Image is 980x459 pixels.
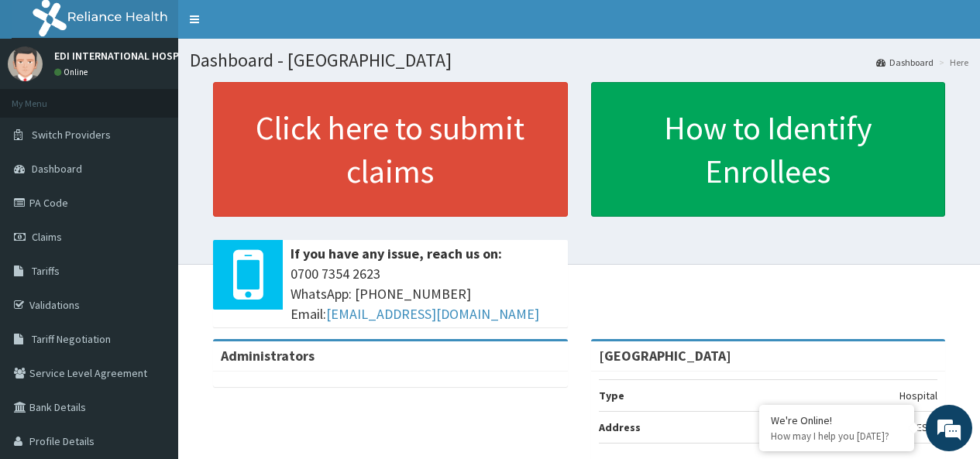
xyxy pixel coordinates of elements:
[591,82,946,217] a: How to Identify Enrollees
[32,162,82,176] span: Dashboard
[213,82,568,217] a: Click here to submit claims
[935,56,968,69] li: Here
[771,413,903,427] div: We're Online!
[32,230,62,244] span: Claims
[599,347,731,365] strong: [GEOGRAPHIC_DATA]
[32,128,111,142] span: Switch Providers
[8,46,43,81] img: User Image
[599,389,624,402] b: Type
[291,245,502,262] b: If you have any issue, reach us on:
[190,50,968,70] h1: Dashboard - [GEOGRAPHIC_DATA]
[599,420,641,434] b: Address
[326,305,539,323] a: [EMAIL_ADDRESS][DOMAIN_NAME]
[32,332,111,346] span: Tariff Negotiation
[54,50,220,61] p: EDI INTERNATIONAL HOSPITAL LTD
[771,430,903,443] p: How may I help you today?
[54,67,91,77] a: Online
[221,347,315,365] b: Administrators
[899,388,937,403] p: Hospital
[32,264,60,278] span: Tariffs
[291,264,560,324] span: 0700 7354 2623 WhatsApp: [PHONE_NUMBER] Email:
[876,56,934,69] a: Dashboard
